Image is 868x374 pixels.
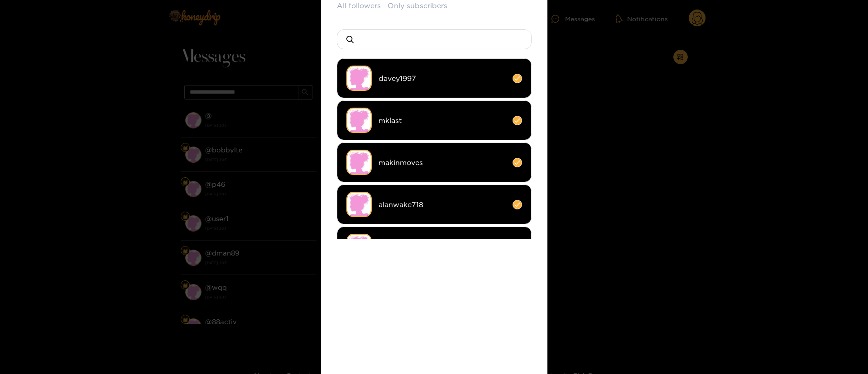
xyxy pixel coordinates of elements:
img: no-avatar.png [346,192,372,217]
img: no-avatar.png [346,108,372,133]
img: no-avatar.png [346,66,372,91]
img: no-avatar.png [346,234,372,259]
span: mklast [379,115,506,126]
span: davey1997 [379,73,506,84]
span: makinmoves [379,157,506,168]
button: All followers [337,0,381,11]
span: alanwake718 [379,199,506,210]
img: no-avatar.png [346,150,372,175]
button: Only subscribers [388,0,447,11]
